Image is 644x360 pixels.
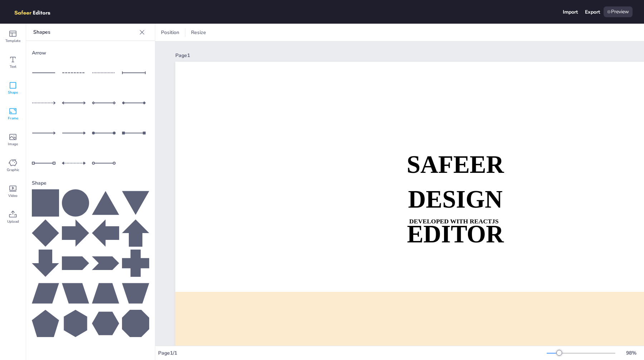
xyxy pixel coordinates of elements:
[32,177,149,189] div: Shape
[8,193,18,199] span: Video
[33,24,136,41] p: Shapes
[407,151,504,178] strong: SAFEER
[5,38,20,44] span: Template
[158,350,547,356] div: Page 1 / 1
[10,64,16,70] span: Text
[604,6,633,17] div: Preview
[563,9,578,15] div: Import
[409,218,499,225] strong: DEVELOPED WITH REACTJS
[7,167,19,173] span: Graphic
[32,47,149,59] div: Arrow
[190,29,208,36] span: Resize
[407,186,504,247] strong: DESIGN EDITOR
[8,115,18,121] span: Frame
[11,6,61,17] img: logo.png
[8,141,18,147] span: Image
[623,350,640,356] div: 98 %
[8,90,18,95] span: Shape
[585,9,600,15] div: Export
[7,219,19,224] span: Upload
[160,29,181,36] span: Position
